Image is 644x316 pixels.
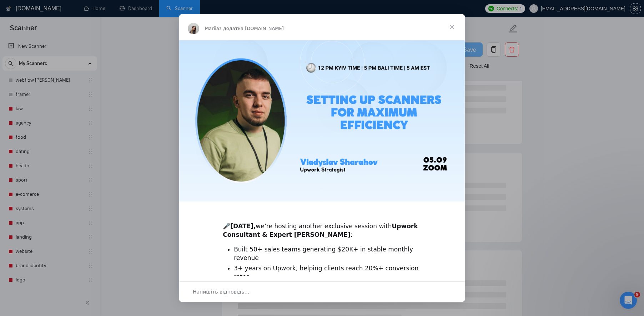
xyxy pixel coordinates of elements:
[223,223,418,238] b: Upwork Consultant & Expert [PERSON_NAME]
[234,264,421,281] li: 3+ years on Upwork, helping clients reach 20%+ conversion rates
[193,287,250,296] span: Напишіть відповідь…
[179,281,465,302] div: Відкрити бесіду й відповісти
[234,245,421,263] li: Built 50+ sales teams generating $20K+ in stable monthly revenue
[188,23,199,34] img: Profile image for Mariia
[219,26,284,31] span: з додатка [DOMAIN_NAME]
[223,214,421,239] div: 🎤 we’re hosting another exclusive session with :
[205,26,219,31] span: Mariia
[439,14,465,40] span: Закрити
[230,223,256,230] b: [DATE],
